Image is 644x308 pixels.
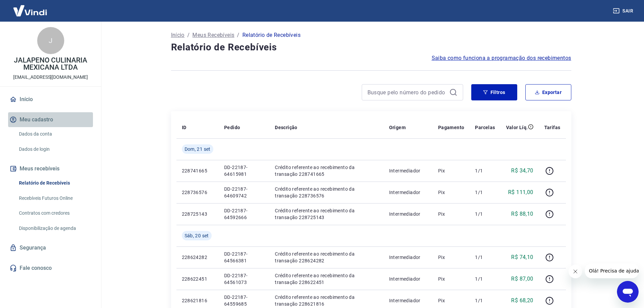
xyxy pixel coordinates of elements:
a: Segurança [8,240,93,255]
p: DD-22187-64566381 [224,251,264,264]
p: Pix [438,211,464,217]
a: Dados de login [16,142,93,156]
p: Pagamento [438,124,464,131]
p: Intermediador [389,254,427,261]
p: R$ 34,70 [511,167,533,175]
p: Parcelas [475,124,495,131]
a: Início [8,92,93,107]
div: J [37,27,64,54]
iframe: Botão para abrir a janela de mensagens [617,281,639,303]
p: 228736576 [182,189,213,196]
a: Início [171,31,185,39]
span: Sáb, 20 set [185,232,209,239]
button: Meus recebíveis [8,161,93,176]
p: 1/1 [475,189,495,196]
button: Sair [612,5,636,17]
p: R$ 68,20 [511,297,533,305]
a: Dados da conta [16,127,93,141]
p: R$ 87,00 [511,275,533,283]
p: Crédito referente ao recebimento da transação 228624282 [275,251,378,264]
span: Dom, 21 set [185,146,211,152]
p: R$ 111,00 [508,188,533,196]
iframe: Mensagem da empresa [585,263,639,278]
p: 1/1 [475,167,495,174]
a: Contratos com credores [16,206,93,220]
p: Pix [438,276,464,282]
p: ID [182,124,187,131]
p: Pix [438,297,464,304]
p: Pedido [224,124,240,131]
p: Crédito referente ao recebimento da transação 228736576 [275,186,378,199]
button: Exportar [525,84,571,100]
p: Intermediador [389,167,427,174]
p: Pix [438,167,464,174]
p: / [237,31,239,39]
p: 1/1 [475,211,495,217]
input: Busque pelo número do pedido [367,87,447,97]
p: Intermediador [389,276,427,282]
a: Disponibilização de agenda [16,221,93,235]
iframe: Fechar mensagem [569,265,582,278]
p: Origem [389,124,406,131]
p: Valor Líq. [506,124,528,131]
a: Relatório de Recebíveis [16,176,93,190]
p: Pix [438,254,464,261]
p: Pix [438,189,464,196]
button: Meu cadastro [8,112,93,127]
p: DD-22187-64615981 [224,164,264,177]
img: Vindi [8,0,52,21]
p: Descrição [275,124,297,131]
p: R$ 74,10 [511,253,533,261]
p: R$ 88,10 [511,210,533,218]
p: Intermediador [389,297,427,304]
p: Relatório de Recebíveis [242,31,301,39]
p: Tarifas [544,124,560,131]
p: 228725143 [182,211,213,217]
p: 228621816 [182,297,213,304]
button: Filtros [471,84,517,100]
p: DD-22187-64561073 [224,272,264,286]
a: Meus Recebíveis [192,31,234,39]
p: 1/1 [475,297,495,304]
p: Crédito referente ao recebimento da transação 228725143 [275,207,378,221]
a: Recebíveis Futuros Online [16,191,93,205]
p: [EMAIL_ADDRESS][DOMAIN_NAME] [13,74,88,81]
p: DD-22187-64609742 [224,186,264,199]
p: Intermediador [389,211,427,217]
p: Crédito referente ao recebimento da transação 228621816 [275,294,378,307]
p: 1/1 [475,276,495,282]
p: 228624282 [182,254,213,261]
p: Crédito referente ao recebimento da transação 228741665 [275,164,378,177]
p: / [187,31,190,39]
p: JALAPENO CULINARIA MEXICANA LTDA [5,57,96,71]
a: Fale conosco [8,261,93,276]
a: Saiba como funciona a programação dos recebimentos [432,54,571,62]
p: DD-22187-64559685 [224,294,264,307]
span: Olá! Precisa de ajuda? [4,5,57,10]
p: 228741665 [182,167,213,174]
p: DD-22187-64592666 [224,207,264,221]
p: 1/1 [475,254,495,261]
p: Intermediador [389,189,427,196]
h4: Relatório de Recebíveis [171,41,571,54]
p: Crédito referente ao recebimento da transação 228622451 [275,272,378,286]
p: 228622451 [182,276,213,282]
